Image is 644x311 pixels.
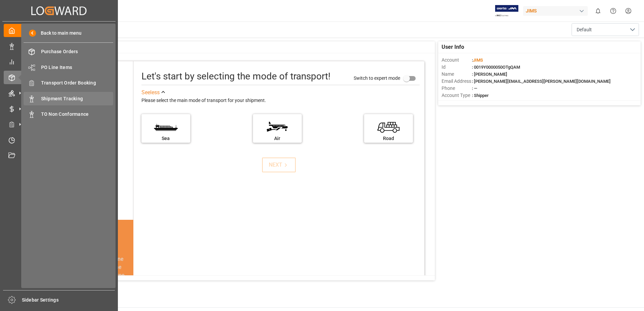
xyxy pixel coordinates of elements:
button: show 0 new notifications [590,3,606,19]
a: Purchase Orders [24,45,113,58]
img: Exertis%20JAM%20-%20Email%20Logo.jpg_1722504956.jpg [495,5,518,17]
div: Let's start by selecting the mode of transport! [141,69,330,83]
a: Timeslot Management V2 [4,133,114,146]
a: Shipment Tracking [24,92,113,105]
a: Document Management [4,149,114,162]
span: PO Line Items [41,64,114,71]
div: Please select the main mode of transport for your shipment. [141,97,420,105]
span: Name [442,71,472,78]
button: JIMS [523,4,590,17]
button: open menu [572,23,639,36]
span: Shipment Tracking [41,95,114,102]
span: Switch to expert mode [354,75,400,80]
button: NEXT [262,158,296,172]
span: Purchase Orders [41,48,114,55]
span: : Shipper [472,93,489,98]
span: User Info [442,43,464,51]
button: Help Center [606,3,621,19]
span: Sidebar Settings [22,297,115,304]
span: Transport Order Booking [41,79,114,87]
span: Back to main menu [36,30,82,37]
div: See less [141,89,160,97]
div: NEXT [269,161,289,169]
div: Air [256,135,298,142]
div: Road [367,135,410,142]
a: TO Non Conformance [24,108,113,121]
span: : [PERSON_NAME] [472,72,507,77]
div: JIMS [523,6,588,16]
a: PO Line Items [24,61,113,74]
a: My Cockpit [4,24,114,37]
a: Data Management [4,39,114,53]
span: Default [577,26,592,33]
div: Sea [145,135,187,142]
span: TO Non Conformance [41,111,114,118]
span: : [PERSON_NAME][EMAIL_ADDRESS][PERSON_NAME][DOMAIN_NAME] [472,79,611,84]
span: : [472,58,483,63]
span: JIMS [473,58,483,63]
span: Email Address [442,78,472,85]
span: Account [442,57,472,64]
span: Phone [442,85,472,92]
span: : 0019Y0000050OTgQAM [472,65,520,70]
a: Transport Order Booking [24,76,113,90]
span: : — [472,86,477,91]
span: Id [442,64,472,71]
span: Account Type [442,92,472,99]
